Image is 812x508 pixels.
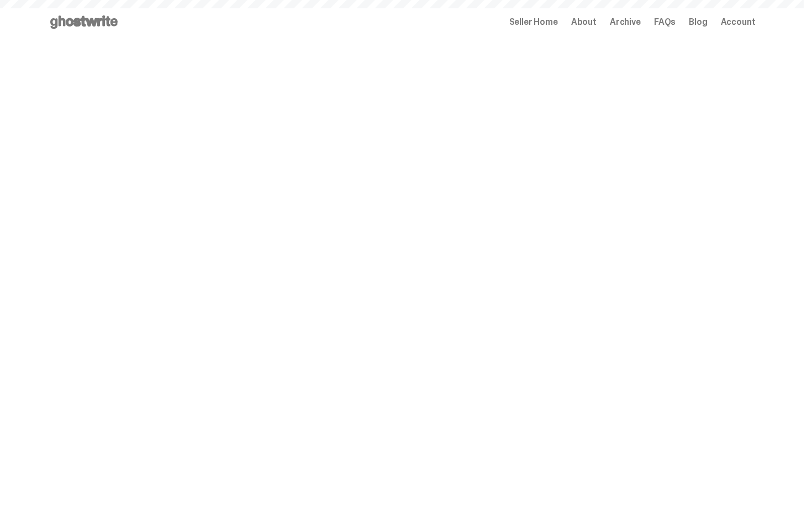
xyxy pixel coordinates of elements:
[689,18,707,27] a: Blog
[654,18,676,27] a: FAQs
[721,18,756,27] a: Account
[571,18,597,27] a: About
[509,18,558,27] a: Seller Home
[610,18,641,27] a: Archive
